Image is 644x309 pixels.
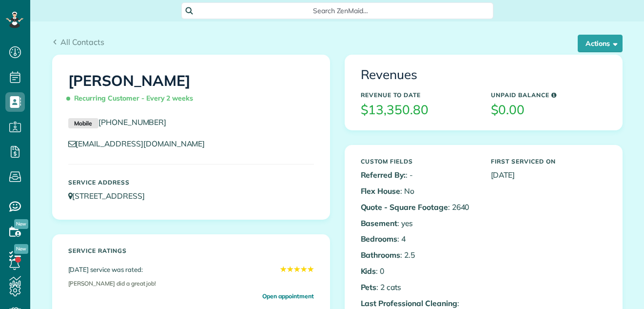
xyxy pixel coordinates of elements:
p: : yes [361,218,476,229]
div: [PERSON_NAME] did a great job! [68,275,314,292]
a: [STREET_ADDRESS] [68,191,154,201]
b: Basement [361,218,398,228]
button: Actions [578,35,623,52]
b: Bathrooms [361,250,401,260]
a: [EMAIL_ADDRESS][DOMAIN_NAME] [68,139,215,148]
h5: Custom Fields [361,158,476,165]
h5: Unpaid Balance [491,92,606,98]
span: ★ [307,264,314,275]
p: : 4 [361,233,476,245]
small: Mobile [68,118,98,129]
b: Kids [361,266,376,276]
span: ★ [287,264,293,275]
h5: Service Address [68,179,314,185]
span: New [14,244,28,254]
h5: Revenue to Date [361,92,476,98]
p: : 0 [361,266,476,277]
h5: Service ratings [68,247,314,254]
p: : 2.5 [361,249,476,261]
h3: Revenues [361,68,606,82]
span: New [14,219,28,229]
span: ★ [300,264,307,275]
p: : No [361,185,476,197]
b: Bedrooms [361,234,398,244]
b: Pets [361,282,377,292]
h1: [PERSON_NAME] [68,73,314,107]
span: ★ [280,264,287,275]
p: [DATE] [491,169,606,181]
p: : 2640 [361,202,476,213]
a: Mobile[PHONE_NUMBER] [68,117,167,127]
p: : - [361,169,476,181]
b: Quote - Square Footage [361,202,448,212]
b: Last Professional Cleaning [361,298,457,308]
div: [DATE] service was rated: [68,264,314,275]
h3: $0.00 [491,103,606,117]
a: Open appointment [262,291,313,301]
span: All Contacts [60,37,104,47]
span: ★ [293,264,300,275]
b: Flex House [361,186,401,196]
b: Referred By: [361,170,406,180]
h3: $13,350.80 [361,103,476,117]
p: : 2 cats [361,282,476,293]
span: Recurring Customer - Every 2 weeks [68,90,197,107]
a: All Contacts [52,36,105,48]
h5: First Serviced On [491,158,606,165]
